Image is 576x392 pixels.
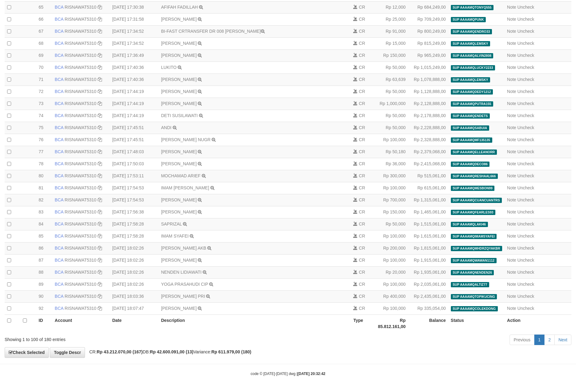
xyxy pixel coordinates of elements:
a: Note [507,173,516,178]
a: Toggle Descr [50,347,85,358]
td: [DATE] 17:44:19 [110,86,159,98]
a: Note [507,77,516,82]
td: [DATE] 17:45:51 [110,122,159,134]
td: Rp 50,000 [374,218,408,230]
a: RISNAWAT5310 [65,197,96,202]
a: RISNAWAT5310 [65,258,96,263]
a: DETI SUSILAWATI [161,113,198,118]
span: SUP AAAAMQELLEANORR [451,150,497,155]
span: 77 [39,149,44,154]
a: Note [507,137,516,142]
span: 70 [39,65,44,70]
span: CR [359,17,365,22]
td: [DATE] 17:53:11 [110,170,159,182]
a: Note [507,209,516,214]
a: IMAM SYAFEI [161,234,188,238]
td: Rp 700,000 [374,194,408,206]
td: Rp 50,000 [374,110,408,122]
a: [PERSON_NAME] [161,161,197,166]
td: Rp 800,249,00 [408,25,448,37]
td: Rp 684,249,00 [408,1,448,13]
td: [DATE] 17:34:52 [110,25,159,37]
span: CR [359,41,365,46]
a: Uncheck [517,161,534,166]
span: BCA [55,65,63,70]
a: Copy RISNAWAT5310 to clipboard [98,113,102,118]
a: Note [507,17,516,22]
a: Uncheck [517,41,534,46]
span: 82 [39,197,44,202]
a: Uncheck [517,282,534,287]
td: Rp 91,000 [374,25,408,37]
a: 2 [544,335,555,345]
td: Rp 2,128,888,00 [408,98,448,110]
a: Uncheck [517,246,534,251]
a: RISNAWAT5310 [65,246,96,251]
td: Rp 1,465,061,00 [408,206,448,218]
span: SUP AAAAMQWAWAN1112 [451,258,497,263]
span: SUP AAAAMQENDETS [451,113,490,119]
a: Uncheck [517,113,534,118]
td: [DATE] 18:02:26 [110,278,159,290]
a: RISNAWAT5310 [65,270,96,275]
a: Uncheck [517,294,534,299]
a: Copy RISNAWAT5310 to clipboard [98,306,102,311]
td: Rp 1,515,061,00 [408,218,448,230]
a: Uncheck [517,5,534,10]
span: CR [359,149,365,154]
a: Next [554,335,571,345]
a: Uncheck [517,234,534,238]
a: Note [507,270,516,275]
a: Copy RISNAWAT5310 to clipboard [98,137,102,142]
a: Copy RISNAWAT5310 to clipboard [98,77,102,82]
span: BCA [55,53,63,58]
td: Rp 100,000 [374,254,408,266]
span: CR [359,113,365,118]
a: Note [507,65,516,70]
td: Rp 1,000,000 [374,98,408,110]
a: YOGA PRASAHUDI CIP [161,282,208,287]
a: Copy RISNAWAT5310 to clipboard [98,270,102,275]
span: BCA [55,246,63,251]
span: CR [359,209,365,214]
a: RISNAWAT5310 [65,125,96,130]
td: Rp 12,000 [374,1,408,13]
a: Copy RISNAWAT5310 to clipboard [98,258,102,263]
a: RISNAWAT5310 [65,149,96,154]
td: Rp 100,000 [374,230,408,242]
a: Copy RISNAWAT5310 to clipboard [98,5,102,10]
span: SUP AAAAMQSABUIA [451,125,489,131]
a: RISNAWAT5310 [65,29,96,34]
td: Rp 1,615,061,00 [408,230,448,242]
td: [DATE] 17:58:28 [110,218,159,230]
a: Copy RISNAWAT5310 to clipboard [98,125,102,130]
a: [PERSON_NAME] [161,77,197,82]
td: Rp 63,639 [374,74,408,86]
span: BCA [55,221,63,226]
span: BCA [55,17,63,22]
a: Uncheck [517,137,534,142]
td: [DATE] 17:45:51 [110,134,159,146]
td: [DATE] 17:40:36 [110,74,159,86]
td: Rp 20,000 [374,266,408,278]
a: Uncheck [517,17,534,22]
a: Uncheck [517,185,534,190]
span: CR [359,89,365,94]
a: Note [507,29,516,34]
span: 67 [39,29,44,34]
a: [PERSON_NAME] [161,89,197,94]
span: SUP AAAAMQNENDEN26 [451,270,494,275]
td: Rp 2,035,061,00 [408,278,448,290]
a: Copy RISNAWAT5310 to clipboard [98,89,102,94]
a: Copy RISNAWAT5310 to clipboard [98,149,102,154]
span: CR [359,173,365,178]
td: Rp 50,000 [374,61,408,74]
a: [PERSON_NAME] [161,209,197,214]
a: Note [507,221,516,226]
td: [DATE] 18:02:26 [110,242,159,254]
span: CR [359,221,365,226]
span: SUP AAAAMQLUCKY2233 [451,65,495,70]
span: BCA [55,113,63,118]
td: Rp 1,935,061,00 [408,266,448,278]
span: SUP AAAAMQMF135135 [451,137,492,143]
